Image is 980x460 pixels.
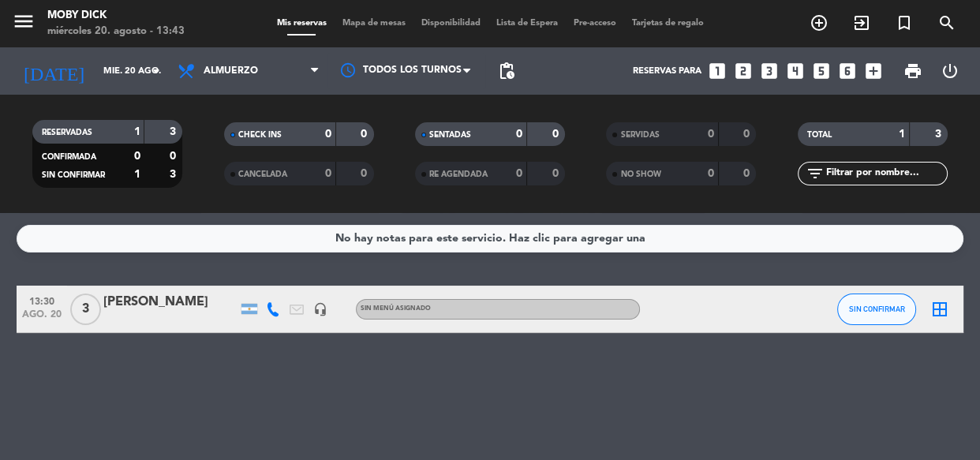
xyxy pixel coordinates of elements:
span: Reservas para [633,66,701,77]
i: looks_one [707,61,728,81]
i: headset_mic [313,302,327,316]
span: Disponibilidad [413,19,488,28]
span: pending_actions [497,62,516,80]
span: SERVIDAS [620,131,659,139]
i: arrow_drop_down [147,62,166,80]
span: NO SHOW [620,170,660,178]
strong: 0 [708,129,714,140]
strong: 3 [170,126,179,137]
i: menu [12,9,36,33]
strong: 0 [325,168,331,179]
span: SIN CONFIRMAR [42,171,105,179]
span: Lista de Espera [488,19,566,28]
i: add_circle_outline [810,13,829,32]
strong: 0 [552,168,562,179]
span: CHECK INS [238,131,282,139]
span: 13:30 [22,291,62,309]
div: [PERSON_NAME] [103,292,238,312]
span: TOTAL [807,131,832,139]
input: Filtrar por nombre... [825,165,947,182]
i: filter_list [806,164,825,183]
span: print [903,62,922,80]
i: add_box [863,61,884,81]
strong: 1 [133,126,140,137]
i: looks_5 [811,61,832,81]
i: exit_to_app [852,13,871,32]
i: looks_3 [759,61,780,81]
i: turned_in_not [895,13,914,32]
span: CANCELADA [238,170,287,178]
strong: 3 [934,129,944,140]
i: looks_6 [837,61,858,81]
span: Almuerzo [204,65,258,77]
strong: 0 [516,129,522,140]
strong: 0 [361,168,370,179]
i: looks_two [733,61,754,81]
strong: 0 [133,151,140,162]
div: miércoles 20. agosto - 13:43 [47,24,185,39]
strong: 0 [516,168,522,179]
strong: 0 [325,129,331,140]
i: power_settings_new [941,62,959,80]
strong: 1 [899,129,905,140]
i: search [937,13,956,32]
div: LOG OUT [932,47,969,95]
span: SIN CONFIRMAR [849,305,905,313]
div: Moby Dick [47,8,185,24]
span: Mis reservas [269,19,335,28]
span: CONFIRMADA [42,153,96,161]
span: ago. 20 [22,309,62,327]
i: looks_4 [785,61,806,81]
strong: 0 [708,168,714,179]
strong: 0 [743,168,753,179]
i: [DATE] [12,54,95,88]
div: No hay notas para este servicio. Haz clic para agregar una [335,230,645,248]
span: Sin menú asignado [361,305,431,312]
span: 3 [70,294,101,325]
span: SENTADAS [429,131,471,139]
strong: 0 [743,129,753,140]
span: RE AGENDADA [429,170,488,178]
span: Mapa de mesas [335,19,413,28]
strong: 0 [170,151,179,162]
strong: 3 [170,169,179,180]
strong: 0 [361,129,370,140]
strong: 1 [133,169,140,180]
i: border_all [930,300,949,319]
strong: 0 [552,129,562,140]
span: RESERVADAS [42,129,92,137]
span: Tarjetas de regalo [624,19,712,28]
span: Pre-acceso [566,19,624,28]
